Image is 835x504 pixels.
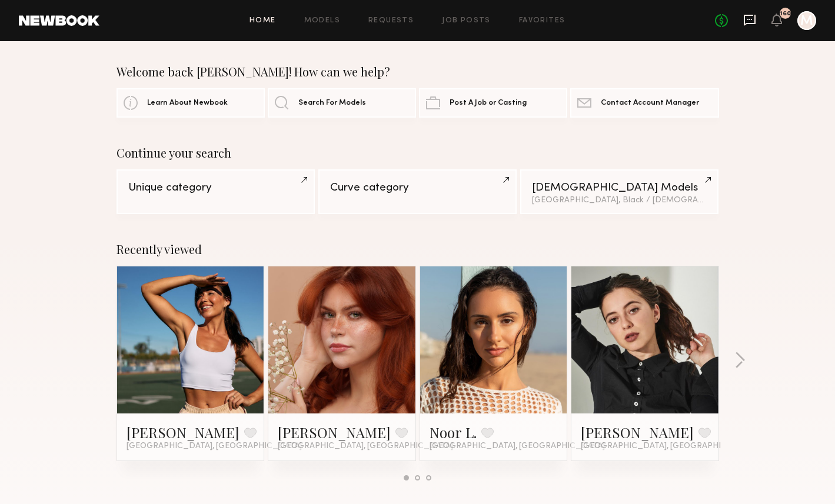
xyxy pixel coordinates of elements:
[532,196,707,205] div: [GEOGRAPHIC_DATA], Black / [DEMOGRAPHIC_DATA]
[520,169,718,214] a: [DEMOGRAPHIC_DATA] Models[GEOGRAPHIC_DATA], Black / [DEMOGRAPHIC_DATA]
[304,17,340,25] a: Models
[797,11,816,30] a: M
[430,423,477,442] a: Noor L.
[127,442,302,451] span: [GEOGRAPHIC_DATA], [GEOGRAPHIC_DATA]
[581,442,756,451] span: [GEOGRAPHIC_DATA], [GEOGRAPHIC_DATA]
[268,88,416,118] a: Search For Models
[570,88,718,118] a: Contact Account Manager
[442,17,491,25] a: Job Posts
[117,242,719,256] div: Recently viewed
[780,11,791,17] div: 160
[519,17,565,25] a: Favorites
[298,99,366,107] span: Search For Models
[368,17,414,25] a: Requests
[128,182,303,193] div: Unique category
[278,423,391,442] a: [PERSON_NAME]
[318,169,517,214] a: Curve category
[330,182,505,193] div: Curve category
[278,442,453,451] span: [GEOGRAPHIC_DATA], [GEOGRAPHIC_DATA]
[532,182,707,193] div: [DEMOGRAPHIC_DATA] Models
[249,17,276,25] a: Home
[430,442,605,451] span: [GEOGRAPHIC_DATA], [GEOGRAPHIC_DATA]
[117,88,265,118] a: Learn About Newbook
[581,423,694,442] a: [PERSON_NAME]
[147,99,228,107] span: Learn About Newbook
[117,146,719,160] div: Continue your search
[117,65,719,79] div: Welcome back [PERSON_NAME]! How can we help?
[450,99,527,107] span: Post A Job or Casting
[117,169,315,214] a: Unique category
[419,88,567,118] a: Post A Job or Casting
[127,423,239,442] a: [PERSON_NAME]
[601,99,699,107] span: Contact Account Manager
